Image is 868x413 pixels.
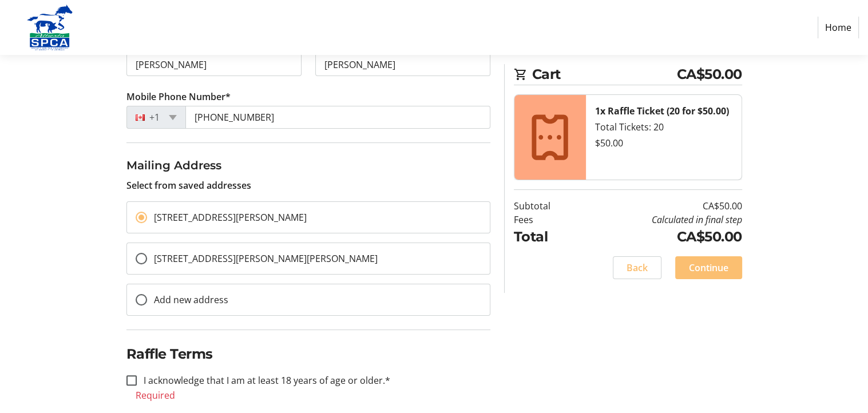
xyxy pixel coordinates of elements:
[818,17,859,38] a: Home
[675,256,742,279] button: Continue
[126,90,231,104] label: Mobile Phone Number*
[532,64,677,85] span: Cart
[154,252,378,265] span: [STREET_ADDRESS][PERSON_NAME][PERSON_NAME]
[126,157,490,192] div: Select from saved addresses
[677,64,742,85] span: CA$50.00
[514,199,580,213] td: Subtotal
[514,227,580,247] td: Total
[9,5,90,50] img: Alberta SPCA's Logo
[595,136,732,150] div: $50.00
[580,199,742,213] td: CA$50.00
[126,157,490,174] h3: Mailing Address
[595,105,729,117] strong: 1x Raffle Ticket (20 for $50.00)
[137,374,390,387] label: I acknowledge that I am at least 18 years of age or older.*
[147,293,228,307] label: Add new address
[185,106,490,129] input: (506) 234-5678
[154,211,307,224] span: [STREET_ADDRESS][PERSON_NAME]
[136,390,481,401] tr-error: Required
[126,344,490,364] h2: Raffle Terms
[580,213,742,227] td: Calculated in final step
[580,227,742,247] td: CA$50.00
[689,261,728,275] span: Continue
[627,261,648,275] span: Back
[613,256,661,279] button: Back
[514,213,580,227] td: Fees
[595,120,732,134] div: Total Tickets: 20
